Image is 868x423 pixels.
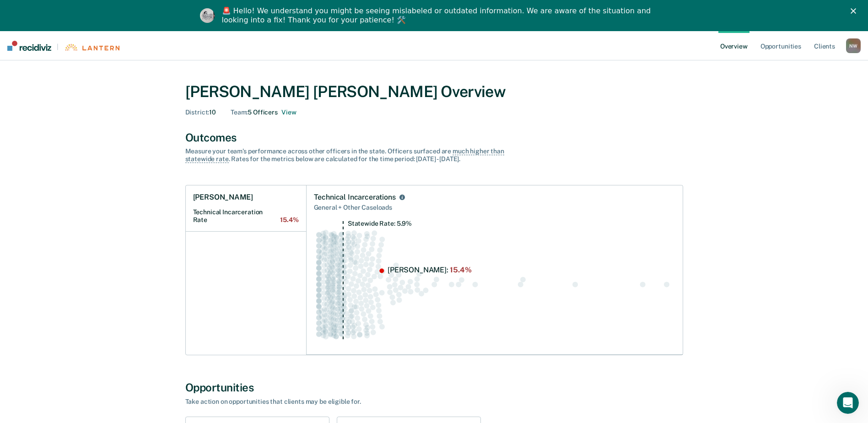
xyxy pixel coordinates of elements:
[7,41,119,51] a: |
[185,147,506,163] div: Measure your team’s performance across other officer s in the state. Officer s surfaced are . Rat...
[200,8,215,23] img: Profile image for Kim
[231,108,296,116] div: 5 Officers
[759,31,803,60] a: Opportunities
[280,216,298,224] span: 15.4%
[846,38,861,53] div: N W
[314,202,675,213] div: General + Other Caseloads
[64,44,119,51] img: Lantern
[718,31,749,60] a: Overview
[846,38,861,53] button: NW
[837,392,859,414] iframe: Intercom live chat
[314,193,396,202] div: Technical Incarcerations
[185,108,216,116] div: 10
[185,398,506,406] div: Take action on opportunities that clients may be eligible for.
[812,31,837,60] a: Clients
[51,43,64,51] span: |
[185,82,683,101] div: [PERSON_NAME] [PERSON_NAME] Overview
[186,185,306,232] a: [PERSON_NAME]Technical Incarceration Rate15.4%
[193,193,253,202] h1: [PERSON_NAME]
[185,147,504,163] span: much higher than statewide rate
[314,221,675,347] div: Swarm plot of all technical incarceration rates in the state for NOT_SEX_OFFENSE caseloads, highl...
[231,108,248,116] span: Team :
[222,6,654,25] div: 🚨 Hello! We understand you might be seeing mislabeled or outdated information. We are aware of th...
[185,108,210,116] span: District :
[185,381,683,394] div: Opportunities
[398,193,407,202] button: Technical Incarcerations
[193,208,299,224] h2: Technical Incarceration Rate
[347,220,411,227] tspan: Statewide Rate: 5.9%
[281,108,296,116] button: 5 officers on Nikki Lynn Wiggins's Team
[185,131,683,144] div: Outcomes
[851,8,860,14] div: Close
[7,41,51,51] img: Recidiviz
